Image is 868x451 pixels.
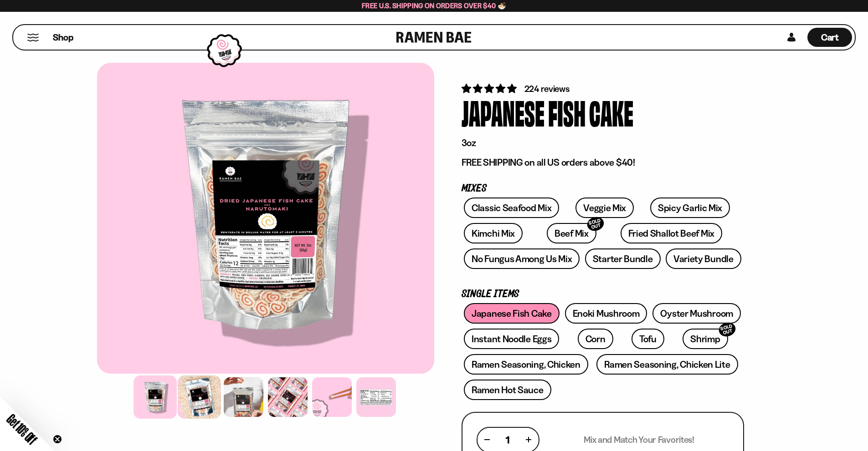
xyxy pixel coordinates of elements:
[585,248,661,269] a: Starter Bundle
[586,215,606,233] div: SOLD OUT
[596,354,738,375] a: Ramen Seasoning, Chicken Lite
[621,223,722,243] a: Fried Shallot Beef Mix
[462,83,519,94] span: 4.76 stars
[548,95,586,129] div: Fish
[565,303,647,324] a: Enoki Mushroom
[462,184,744,193] p: Mixes
[683,329,728,349] a: ShrimpSOLD OUT
[584,434,694,446] p: Mix and Match Your Favorites!
[362,1,506,10] span: Free U.S. Shipping on Orders over $40 🍜
[53,28,73,47] a: Shop
[807,25,852,50] a: Cart
[578,329,613,349] a: Corn
[575,198,634,218] a: Veggie Mix
[506,434,509,446] span: 1
[462,137,744,149] p: 3oz
[717,321,737,339] div: SOLD OUT
[462,95,544,129] div: Japanese
[464,380,551,400] a: Ramen Hot Sauce
[464,248,580,269] a: No Fungus Among Us Mix
[464,354,588,375] a: Ramen Seasoning, Chicken
[632,329,664,349] a: Tofu
[650,198,730,218] a: Spicy Garlic Mix
[464,329,559,349] a: Instant Noodle Eggs
[821,32,839,43] span: Cart
[652,303,741,324] a: Oyster Mushroom
[4,411,40,447] span: Get 10% Off
[53,31,73,44] span: Shop
[589,95,633,129] div: Cake
[27,34,39,41] button: Mobile Menu Trigger
[53,435,62,444] button: Close teaser
[462,290,744,299] p: Single Items
[464,223,523,243] a: Kimchi Mix
[462,157,744,168] p: FREE SHIPPING on all US orders above $40!
[547,223,596,243] a: Beef MixSOLD OUT
[524,83,570,94] span: 224 reviews
[464,198,559,218] a: Classic Seafood Mix
[666,248,741,269] a: Variety Bundle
